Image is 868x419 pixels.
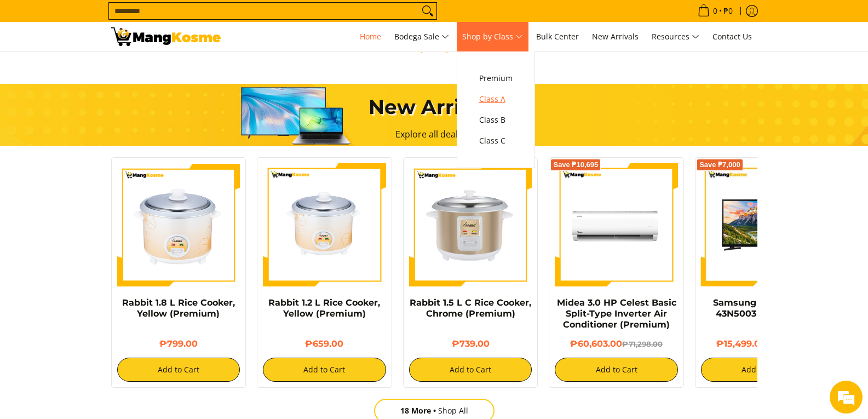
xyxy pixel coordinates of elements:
[701,338,824,349] h6: ₱15,499.00
[531,22,584,51] a: Bulk Center
[701,358,824,382] button: Add to Cart
[117,338,240,349] h6: ₱799.00
[555,358,678,382] button: Add to Cart
[474,130,518,151] a: Class C
[117,358,240,382] button: Add to Cart
[722,7,734,15] span: ₱0
[180,5,206,32] div: Minimize live chat window
[457,22,528,51] a: Shop by Class
[394,30,449,44] span: Bodega Sale
[111,27,221,46] img: Mang Kosme: Your Home Appliances Warehouse Sale Partner!
[555,338,678,349] h6: ₱60,603.00
[462,30,523,44] span: Shop by Class
[622,340,663,348] del: ₱71,298.00
[410,297,531,319] a: Rabbit 1.5 L C Rice Cooker, Chrome (Premium)
[474,89,518,110] a: Class A
[232,22,757,51] nav: Main Menu
[389,22,455,51] a: Bodega Sale
[712,31,752,42] span: Contact Us
[479,134,513,148] span: Class C
[479,93,513,106] span: Class A
[263,338,386,349] h6: ₱659.00
[699,162,740,168] span: Save ₱7,000
[263,358,386,382] button: Add to Cart
[555,163,678,286] img: Midea 3.0 HP Celest Basic Split-Type Inverter Air Conditioner (Premium)
[713,297,812,319] a: Samsung 43" LED TV, 43N5003 (Premium)
[592,31,639,42] span: New Arrivals
[553,162,598,168] span: Save ₱10,695
[354,22,387,51] a: Home
[536,31,579,42] span: Bulk Center
[122,297,235,319] a: Rabbit 1.8 L Rice Cooker, Yellow (Premium)
[263,163,386,286] img: rabbit-1.2-liter-rice-cooker-yellow-full-view-mang-kosme
[409,163,532,286] img: https://mangkosme.com/products/rabbit-1-5-l-c-rice-cooker-chrome-class-a
[117,163,240,286] img: https://mangkosme.com/products/rabbit-1-8-l-rice-cooker-yellow-class-a
[64,138,151,249] span: We're online!
[5,299,209,337] textarea: Type your message and hit 'Enter'
[474,110,518,130] a: Class B
[479,113,513,127] span: Class B
[400,405,438,416] span: 18 More
[701,163,824,286] img: samsung-43-inch-led-tv-full-view- mang-kosme
[268,297,380,319] a: Rabbit 1.2 L Rice Cooker, Yellow (Premium)
[557,297,676,330] a: Midea 3.0 HP Celest Basic Split-Type Inverter Air Conditioner (Premium)
[694,5,736,17] span: •
[419,3,436,19] button: Search
[479,72,513,85] span: Premium
[409,358,532,382] button: Add to Cart
[409,338,532,349] h6: ₱739.00
[587,22,644,51] a: New Arrivals
[395,128,473,140] a: Explore all deals →
[646,22,705,51] a: Resources
[707,22,757,51] a: Contact Us
[360,31,381,42] span: Home
[652,30,699,44] span: Resources
[474,68,518,89] a: Premium
[57,61,184,76] div: Chat with us now
[711,7,719,15] span: 0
